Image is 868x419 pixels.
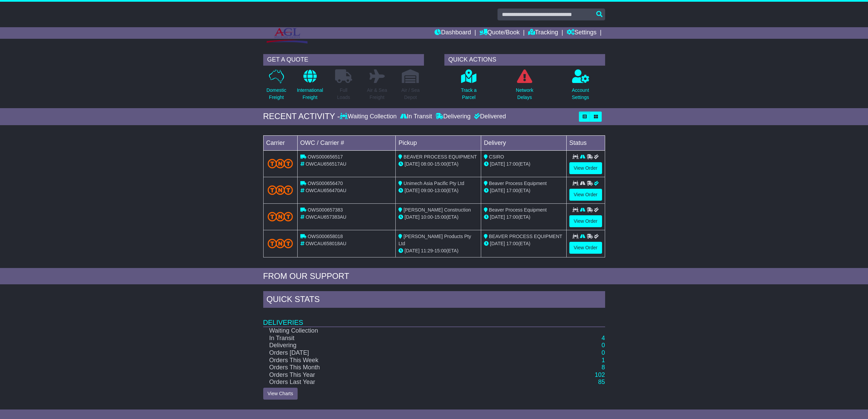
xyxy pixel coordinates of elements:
span: OWCAU656517AU [305,161,346,167]
a: 85 [598,379,605,385]
p: Domestic Freight [266,87,286,101]
span: 17:00 [506,241,518,246]
div: - (ETA) [398,161,478,168]
div: RECENT ACTIVITY - [263,112,340,121]
span: [DATE] [405,248,420,253]
span: 17:00 [506,214,518,220]
div: Delivered [472,113,506,120]
span: Unimech Asia Pacific Pty Ltd [404,181,464,186]
div: (ETA) [484,214,564,221]
div: (ETA) [484,161,564,168]
a: 0 [601,342,605,349]
td: Pickup [396,135,481,150]
div: (ETA) [484,240,564,247]
a: AccountSettings [571,69,589,105]
a: Quote/Book [479,27,520,39]
div: - (ETA) [398,214,478,221]
img: TNT_Domestic.png [268,159,293,168]
td: Orders This Month [263,364,528,371]
a: Track aParcel [460,69,477,105]
span: 17:00 [506,161,518,167]
span: 11:29 [421,248,433,253]
div: GET A QUOTE [263,54,424,66]
span: Beaver Process Equipment [489,181,547,186]
a: DomesticFreight [266,69,286,105]
span: Beaver Process Equipment [489,207,547,213]
span: OWS000656470 [307,181,343,186]
span: BEAVER PROCESS EQUIPMENT [404,154,477,160]
span: [DATE] [490,241,505,246]
div: Waiting Collection [340,113,398,120]
span: [DATE] [490,188,505,193]
a: View Order [569,189,602,201]
p: Full Loads [335,87,352,101]
a: 8 [601,364,605,371]
p: Air & Sea Freight [367,87,387,101]
span: 17:00 [506,188,518,193]
span: [DATE] [405,188,420,193]
div: (ETA) [484,187,564,194]
img: TNT_Domestic.png [268,239,293,248]
span: 08:00 [421,161,433,167]
td: OWC / Carrier # [297,135,396,150]
span: OWCAU657383AU [305,214,346,220]
a: View Order [569,242,602,254]
div: QUICK ACTIONS [444,54,605,66]
td: Carrier [263,135,297,150]
td: Orders This Week [263,357,528,364]
td: Orders [DATE] [263,349,528,357]
span: 15:00 [435,161,446,167]
span: 09:00 [421,188,433,193]
a: Dashboard [435,27,471,39]
span: 15:00 [435,214,446,220]
span: OWS000657383 [307,207,343,213]
span: [DATE] [490,161,505,167]
a: View Order [569,215,602,227]
span: 13:00 [435,188,446,193]
a: 102 [595,371,605,378]
div: Delivering [434,113,472,120]
img: TNT_Domestic.png [268,212,293,221]
p: Track a Parcel [461,87,476,101]
a: 0 [601,349,605,356]
div: Quick Stats [263,291,605,309]
td: Orders Last Year [263,379,528,386]
a: InternationalFreight [297,69,323,105]
div: In Transit [398,113,434,120]
span: 10:00 [421,214,433,220]
span: OWS000656517 [307,154,343,160]
td: Status [566,135,605,150]
td: Orders This Year [263,371,528,379]
td: Delivery [481,135,566,150]
a: 4 [601,335,605,341]
td: Deliveries [263,309,605,327]
div: - (ETA) [398,247,478,254]
p: Air / Sea Depot [401,87,420,101]
p: Account Settings [572,87,589,101]
span: [DATE] [405,214,420,220]
div: FROM OUR SUPPORT [263,271,605,281]
span: [DATE] [490,214,505,220]
a: Tracking [528,27,558,39]
span: CSIRO [489,154,504,160]
a: View Order [569,162,602,174]
div: - (ETA) [398,187,478,194]
a: 1 [601,357,605,364]
span: [DATE] [405,161,420,167]
img: TNT_Domestic.png [268,185,293,195]
td: Delivering [263,342,528,349]
td: In Transit [263,335,528,342]
p: International Freight [297,87,323,101]
span: OWCAU656470AU [305,188,346,193]
span: OWS000658018 [307,234,343,239]
span: 15:00 [435,248,446,253]
a: NetworkDelays [516,69,534,105]
td: Waiting Collection [263,327,528,335]
a: View Charts [263,388,298,400]
p: Network Delays [516,87,533,101]
span: BEAVER PROCESS EQUIPMENT [489,234,562,239]
span: [PERSON_NAME] Products Pty Ltd [398,234,471,246]
span: OWCAU658018AU [305,241,346,246]
span: [PERSON_NAME] Construction [404,207,471,213]
a: Settings [567,27,597,39]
